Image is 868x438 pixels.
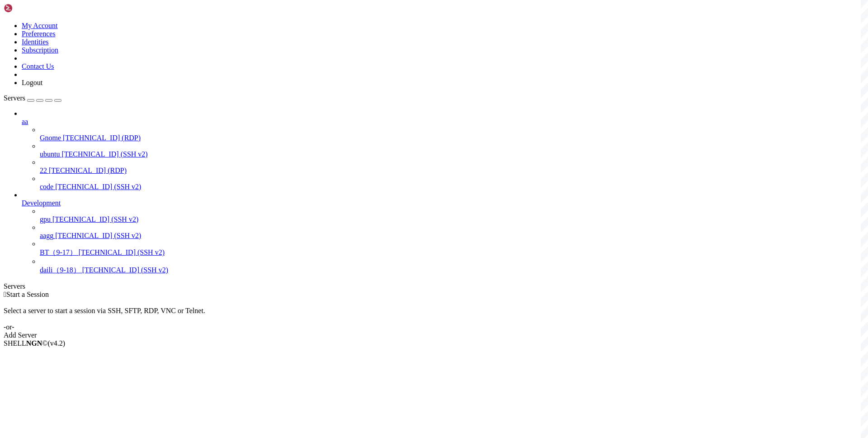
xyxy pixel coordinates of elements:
[40,232,864,240] a: aagg [TECHNICAL_ID] (SSH v2)
[40,134,864,142] a: Gnome [TECHNICAL_ID] (RDP)
[40,126,864,142] li: Gnome [TECHNICAL_ID] (RDP)
[22,118,864,126] a: aa
[4,4,56,13] img: Shellngn
[40,207,864,224] li: gpu [TECHNICAL_ID] (SSH v2)
[40,257,864,275] li: daili（9-18） [TECHNICAL_ID] (SSH v2)
[22,22,58,29] a: My Account
[40,240,864,257] li: BT（9-17） [TECHNICAL_ID] (SSH v2)
[40,142,864,158] li: ubuntu [TECHNICAL_ID] (SSH v2)
[40,167,47,174] span: 22
[22,118,28,125] span: aa
[4,94,61,102] a: Servers
[22,46,58,54] a: Subscription
[22,191,864,275] li: Development
[63,134,141,142] span: [TECHNICAL_ID] (RDP)
[22,30,56,38] a: Preferences
[40,266,864,275] a: daili（9-18） [TECHNICAL_ID] (SSH v2)
[4,94,25,102] span: Servers
[22,38,49,46] a: Identities
[4,299,864,331] div: Select a server to start a session via SSH, SFTP, RDP, VNC or Telnet. -or-
[52,215,138,223] span: [TECHNICAL_ID] (SSH v2)
[22,62,54,70] a: Contact Us
[4,290,6,298] span: 
[22,109,864,191] li: aa
[26,339,42,347] b: NGN
[6,290,49,298] span: Start a Session
[55,183,141,190] span: [TECHNICAL_ID] (SSH v2)
[4,282,864,290] div: Servers
[40,150,60,158] span: ubuntu
[55,232,141,239] span: [TECHNICAL_ID] (SSH v2)
[40,183,53,190] span: code
[22,199,864,207] a: Development
[40,167,864,175] a: 22 [TECHNICAL_ID] (RDP)
[49,167,127,174] span: [TECHNICAL_ID] (RDP)
[4,339,65,347] span: SHELL ©
[22,199,61,207] span: Development
[40,175,864,191] li: code [TECHNICAL_ID] (SSH v2)
[40,134,61,142] span: Gnome
[48,339,66,347] span: 4.2.0
[61,150,147,158] span: [TECHNICAL_ID] (SSH v2)
[40,150,864,158] a: ubuntu [TECHNICAL_ID] (SSH v2)
[79,248,165,256] span: [TECHNICAL_ID] (SSH v2)
[40,224,864,240] li: aagg [TECHNICAL_ID] (SSH v2)
[40,266,80,274] span: daili（9-18）
[40,215,51,223] span: gpu
[40,232,53,239] span: aagg
[82,266,168,274] span: [TECHNICAL_ID] (SSH v2)
[22,79,42,86] a: Logout
[40,215,864,224] a: gpu [TECHNICAL_ID] (SSH v2)
[4,331,864,339] div: Add Server
[40,248,864,257] a: BT（9-17） [TECHNICAL_ID] (SSH v2)
[40,248,77,256] span: BT（9-17）
[40,183,864,191] a: code [TECHNICAL_ID] (SSH v2)
[40,158,864,175] li: 22 [TECHNICAL_ID] (RDP)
